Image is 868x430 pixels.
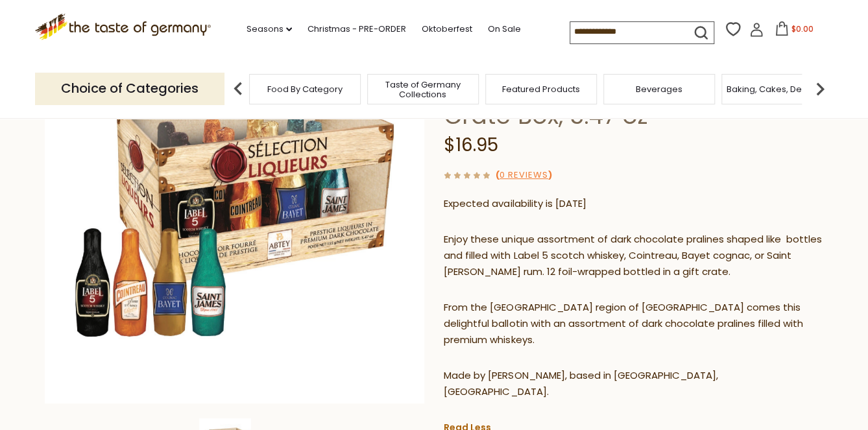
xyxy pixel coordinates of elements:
[444,368,823,400] p: Made by [PERSON_NAME], based in [GEOGRAPHIC_DATA], [GEOGRAPHIC_DATA].
[35,73,224,104] p: Choice of Categories
[791,23,814,34] span: $0.00
[766,21,821,41] button: $0.00
[422,22,472,36] a: Oktoberfest
[371,80,475,99] a: Taste of Germany Collections
[500,169,548,182] a: 0 Reviews
[444,300,823,348] p: From the [GEOGRAPHIC_DATA] region of [GEOGRAPHIC_DATA] comes this delightful ballotin with an ass...
[502,84,580,94] a: Featured Products
[247,22,292,36] a: Seasons
[807,76,833,102] img: next arrow
[45,24,424,403] img: Abtey Selection Liqueurs in Crate Box
[307,22,406,36] a: Christmas - PRE-ORDER
[636,84,682,94] a: Beverages
[267,84,343,94] a: Food By Category
[444,132,498,158] span: $16.95
[488,22,521,36] a: On Sale
[225,76,251,102] img: previous arrow
[444,196,823,212] p: Expected availability is [DATE]
[727,84,827,94] a: Baking, Cakes, Desserts
[444,43,823,130] h1: Abtey Selection Liqueurs 12 Filled Dark Chocolate Bottles in Crate Box, 5.47 oz
[496,169,552,181] span: ( )
[444,232,823,280] p: Enjoy these unique assortment of dark chocolate pralines shaped like bottles and filled with Labe...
